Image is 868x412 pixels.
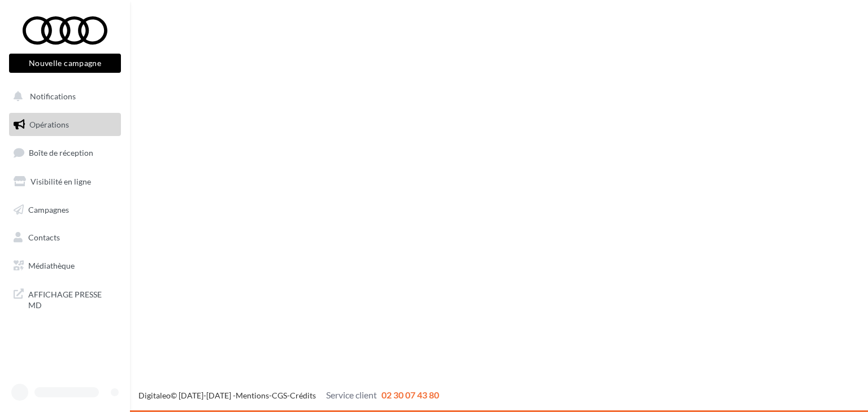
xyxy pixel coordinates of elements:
[30,91,76,101] span: Notifications
[28,233,60,242] span: Contacts
[272,391,287,400] a: CGS
[28,261,75,270] span: Médiathèque
[29,120,69,129] span: Opérations
[9,54,121,73] button: Nouvelle campagne
[326,389,377,400] span: Service client
[7,226,123,249] a: Contacts
[7,170,123,194] a: Visibilité en ligne
[290,391,316,400] a: Crédits
[7,141,123,165] a: Boîte de réception
[7,113,123,137] a: Opérations
[381,389,439,400] span: 02 30 07 43 80
[7,85,119,108] button: Notifications
[138,391,171,400] a: Digitaleo
[28,287,116,311] span: AFFICHAGE PRESSE MD
[7,254,123,278] a: Médiathèque
[7,282,123,315] a: AFFICHAGE PRESSE MD
[138,391,439,400] span: © [DATE]-[DATE] - - -
[31,177,91,186] span: Visibilité en ligne
[29,148,93,157] span: Boîte de réception
[28,204,69,214] span: Campagnes
[7,198,123,222] a: Campagnes
[236,391,269,400] a: Mentions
